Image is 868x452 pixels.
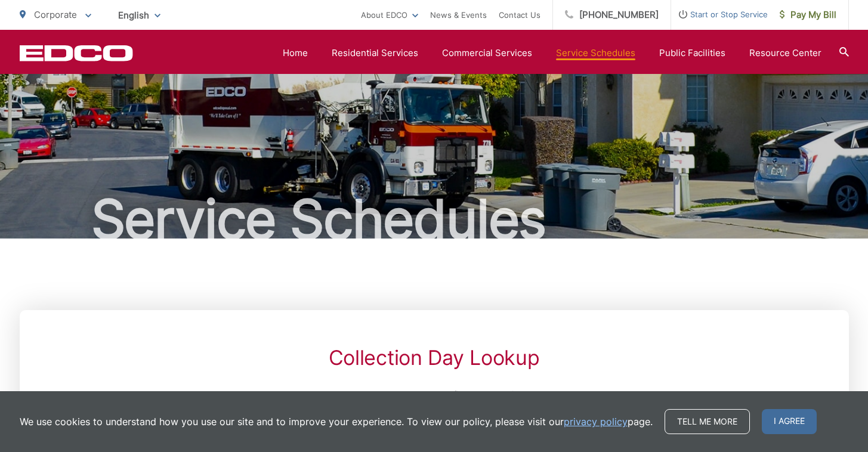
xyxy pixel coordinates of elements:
[193,388,674,402] p: Please enter your address below to find your service schedule:
[762,409,817,434] span: I agree
[361,8,418,22] a: About EDCO
[20,414,653,429] p: We use cookies to understand how you use our site and to improve your experience. To view our pol...
[499,8,540,22] a: Contact Us
[780,8,836,22] span: Pay My Bill
[193,346,674,370] h2: Collection Day Lookup
[659,46,725,60] a: Public Facilities
[749,46,821,60] a: Resource Center
[283,46,308,60] a: Home
[564,414,628,429] a: privacy policy
[556,46,635,60] a: Service Schedules
[665,409,750,434] a: Tell me more
[442,46,532,60] a: Commercial Services
[20,190,849,249] h1: Service Schedules
[20,45,133,61] a: EDCD logo. Return to the homepage.
[109,5,169,26] span: English
[34,9,77,20] span: Corporate
[332,46,418,60] a: Residential Services
[430,8,487,22] a: News & Events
